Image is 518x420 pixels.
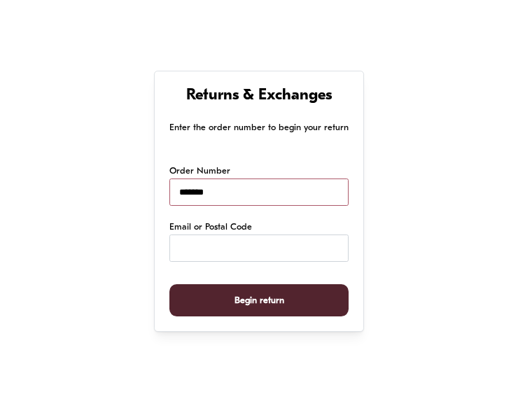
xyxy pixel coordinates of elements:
span: Begin return [234,285,284,316]
p: Enter the order number to begin your return [169,120,349,135]
label: Order Number [169,164,230,178]
label: Email or Postal Code [169,220,252,234]
button: Begin return [169,284,349,317]
h1: Returns & Exchanges [169,86,349,106]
